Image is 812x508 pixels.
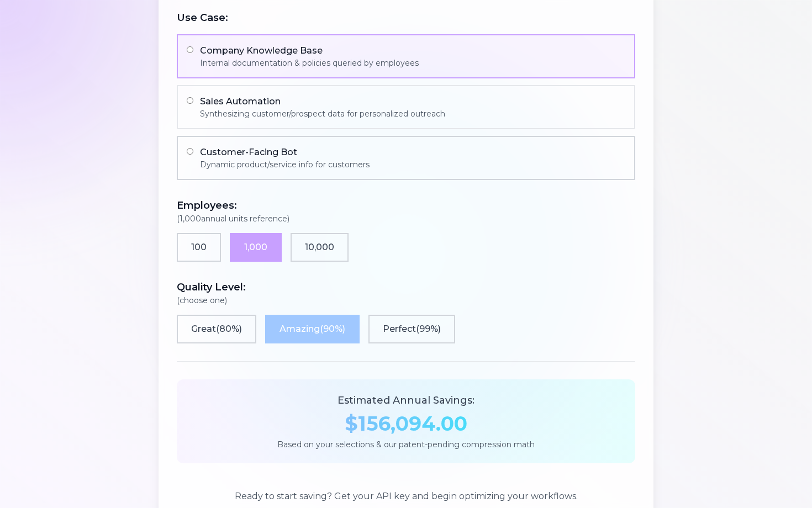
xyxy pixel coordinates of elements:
button: 10,000 [291,233,349,262]
h3: Quality Level: [177,279,635,306]
div: Dynamic product/service info for customers [200,159,370,170]
div: Based on your selections & our patent-pending compression math [190,439,622,450]
span: (choose one) [177,295,635,306]
div: Internal documentation & policies queried by employees [200,57,419,68]
div: Estimated Annual Savings: [190,393,622,408]
span: ( 1,000 annual units reference) [177,213,635,224]
button: 100 [177,233,221,262]
div: Synthesizing customer/prospect data for personalized outreach [200,108,445,119]
button: 1,000 [230,233,282,262]
p: Ready to start saving? Get your API key and begin optimizing your workflows. [177,490,635,503]
h3: Use Case: [177,10,635,25]
div: $ 156,094 .00 [190,412,622,435]
h3: Employees : [177,198,635,224]
div: Customer-Facing Bot [200,146,370,159]
button: Great(80%) [177,315,256,343]
input: Sales AutomationSynthesizing customer/prospect data for personalized outreach [187,97,193,104]
button: Perfect(99%) [368,315,455,343]
button: Amazing(90%) [265,315,360,343]
input: Company Knowledge BaseInternal documentation & policies queried by employees [187,46,193,53]
div: Company Knowledge Base [200,44,419,57]
div: Sales Automation [200,95,445,108]
input: Customer-Facing BotDynamic product/service info for customers [187,148,193,155]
